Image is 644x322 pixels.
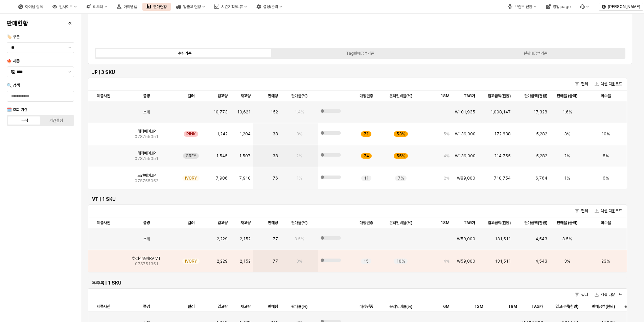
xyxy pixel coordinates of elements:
[542,3,575,11] button: 영업 page
[396,259,405,264] span: 10%
[143,220,150,225] span: 품명
[186,131,195,137] span: PINK
[296,259,302,264] span: 3%
[364,153,369,159] span: 74
[59,4,73,9] div: 인사이트
[444,176,450,181] span: 2%
[533,109,547,115] span: 17,328
[398,176,404,181] span: 7%
[564,176,570,181] span: 1%
[97,93,110,99] span: 제품사진
[455,131,476,137] span: ₩139,000
[273,131,278,137] span: 38
[240,93,251,99] span: 재고량
[142,3,171,11] button: 판매현황
[81,14,644,322] main: App Frame
[143,304,150,309] span: 품명
[183,4,201,9] div: 입출고 현황
[443,259,450,264] span: 4%
[252,3,286,11] div: 설정/관리
[524,51,547,56] div: 실판매금액기준
[291,220,307,225] span: 판매율(%)
[113,3,141,11] button: 아이템맵
[97,50,272,56] label: 수량기준
[172,3,209,11] button: 입출고 현황
[137,173,156,178] span: 로건베어JP
[535,176,547,181] span: 6,764
[508,304,517,309] span: 18M
[389,93,412,99] span: 온라인비율(%)
[210,3,251,11] button: 시즌기획/리뷰
[217,236,228,242] span: 2,229
[389,304,412,309] span: 온라인비율(%)
[488,220,511,225] span: 입고금액(천원)
[239,176,251,181] span: 7,910
[494,131,511,137] span: 172,638
[135,134,158,139] span: 07S755051
[82,3,111,11] div: 리오더
[557,220,577,225] span: 판매율 (금액)
[49,118,63,123] div: 기간설정
[7,83,20,88] span: 🔍 검색
[217,131,228,137] span: 1,242
[592,80,625,88] button: 엑셀 다운로드
[474,304,483,309] span: 12M
[295,109,304,115] span: 1.4%
[603,153,609,159] span: 8%
[360,220,373,225] span: 매장편중
[440,220,450,225] span: 18M
[9,117,41,124] label: 누적
[217,304,228,309] span: 입고량
[536,153,547,159] span: 5,282
[239,153,251,159] span: 1,507
[294,236,304,242] span: 3.5%
[514,4,532,9] div: 브랜드 전환
[237,109,251,115] span: 10,621
[601,131,610,137] span: 10%
[346,51,374,56] div: Tag판매금액기준
[296,153,302,159] span: 2%
[186,153,196,159] span: GREY
[25,4,43,9] div: 아이템 검색
[457,259,475,264] span: ₩59,000
[396,131,405,137] span: 53%
[564,131,570,137] span: 3%
[448,50,623,56] label: 실판매금액기준
[92,280,623,286] h6: 우주복 | 1 SKU
[41,117,72,124] label: 기간설정
[555,304,578,309] span: 입고금액(천원)
[221,4,243,9] div: 시즌기획/리뷰
[364,259,369,264] span: 15
[271,109,278,115] span: 152
[7,107,27,112] span: 🗓️ 조회 기간
[443,131,450,137] span: 5%
[92,69,623,75] h6: JP | 3 SKU
[48,3,81,11] button: 인사이트
[273,153,278,159] span: 38
[135,261,158,267] span: 07S751351
[531,304,543,309] span: TAG가
[592,207,625,215] button: 엑셀 다운로드
[273,176,278,181] span: 76
[601,93,611,99] span: 회수율
[524,220,547,225] span: 판매금액(천원)
[240,259,251,264] span: 2,152
[14,3,47,11] div: 아이템 검색
[216,153,228,159] span: 1,545
[188,220,194,225] span: 컬러
[440,93,450,99] span: 18M
[495,259,511,264] span: 131,511
[291,93,307,99] span: 판매율(%)
[464,220,475,225] span: TAG가
[504,3,540,11] button: 브랜드 전환
[268,93,278,99] span: 판매량
[364,131,369,137] span: 71
[263,4,278,9] div: 설정/관리
[443,153,450,159] span: 4%
[360,93,373,99] span: 매장편중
